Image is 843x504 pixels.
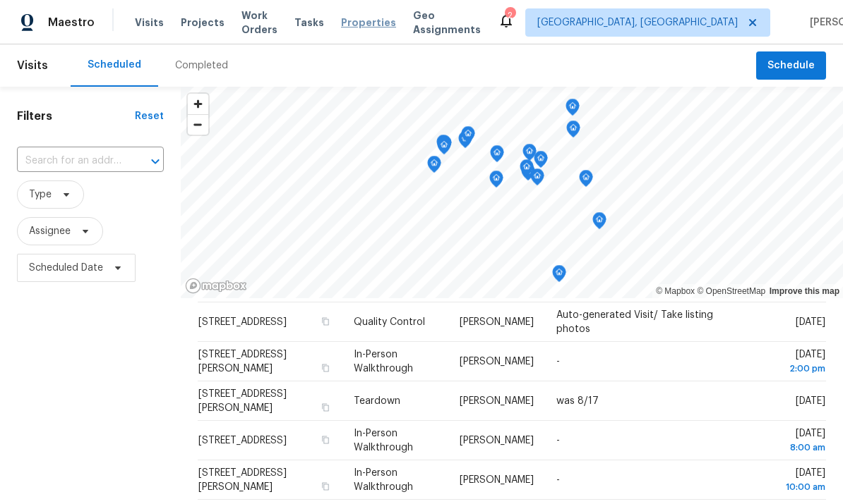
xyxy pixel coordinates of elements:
[198,350,287,374] span: [STREET_ADDRESS][PERSON_NAME]
[746,480,825,494] div: 10:00 am
[505,8,515,23] div: 2
[318,434,331,446] button: Copy Address
[341,16,396,30] span: Properties
[438,135,452,157] div: Map marker
[29,261,103,275] span: Scheduled Date
[697,286,765,296] a: OpenStreetMap
[556,475,560,485] span: -
[592,212,606,234] div: Map marker
[175,59,228,73] div: Completed
[522,144,537,166] div: Map marker
[756,51,826,80] button: Schedule
[354,350,413,374] span: In-Person Walkthrough
[579,170,593,192] div: Map marker
[556,310,713,334] span: Auto-generated Visit/ Take listing photos
[556,436,560,445] span: -
[181,16,225,30] span: Projects
[413,8,481,37] span: Geo Assignments
[490,145,504,167] div: Map marker
[460,317,534,327] span: [PERSON_NAME]
[460,357,534,367] span: [PERSON_NAME]
[318,480,331,493] button: Copy Address
[17,109,135,123] h1: Filters
[145,152,165,171] button: Open
[530,168,544,190] div: Map marker
[198,317,287,327] span: [STREET_ADDRESS]
[537,16,738,30] span: [GEOGRAPHIC_DATA], [GEOGRAPHIC_DATA]
[566,121,580,142] div: Map marker
[188,114,208,135] button: Zoom out
[17,50,48,81] span: Visits
[461,126,475,148] div: Map marker
[29,224,71,238] span: Assignee
[656,286,695,296] a: Mapbox
[460,475,534,485] span: [PERSON_NAME]
[437,137,451,159] div: Map marker
[354,317,425,327] span: Quality Control
[460,436,534,445] span: [PERSON_NAME]
[556,396,599,406] span: was 8/17
[521,164,535,185] div: Map marker
[427,156,441,178] div: Map marker
[318,315,331,328] button: Copy Address
[188,115,208,135] span: Zoom out
[746,468,825,494] span: [DATE]
[770,286,839,296] a: Improve this map
[318,362,331,374] button: Copy Address
[241,8,277,37] span: Work Orders
[796,317,825,327] span: [DATE]
[354,468,413,492] span: In-Person Walkthrough
[318,401,331,414] button: Copy Address
[746,441,825,455] div: 8:00 am
[746,350,825,376] span: [DATE]
[135,16,164,30] span: Visits
[135,109,164,123] div: Reset
[354,429,413,453] span: In-Person Walkthrough
[88,58,141,72] div: Scheduled
[458,131,472,153] div: Map marker
[552,265,566,287] div: Map marker
[566,99,580,121] div: Map marker
[796,396,825,406] span: [DATE]
[294,18,324,27] span: Tasks
[188,94,208,114] button: Zoom in
[17,150,124,172] input: Search for an address...
[29,188,52,202] span: Type
[48,16,95,30] span: Maestro
[767,57,815,75] span: Schedule
[534,151,548,173] div: Map marker
[556,357,560,367] span: -
[198,389,287,413] span: [STREET_ADDRESS][PERSON_NAME]
[198,436,287,445] span: [STREET_ADDRESS]
[460,396,534,406] span: [PERSON_NAME]
[198,468,287,492] span: [STREET_ADDRESS][PERSON_NAME]
[354,396,400,406] span: Teardown
[489,171,503,192] div: Map marker
[746,429,825,455] span: [DATE]
[520,159,534,181] div: Map marker
[185,278,247,294] a: Mapbox homepage
[436,135,450,156] div: Map marker
[746,362,825,376] div: 2:00 pm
